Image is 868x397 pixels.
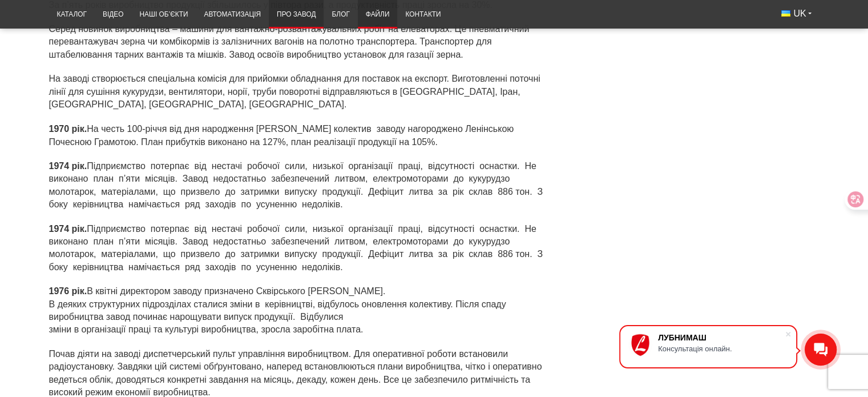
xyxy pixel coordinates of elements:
[49,122,551,148] p: На честь 100-річчя від дня народження [PERSON_NAME] колектив заводу нагороджено Ленінською Почесн...
[397,3,449,26] a: Контакти
[49,23,551,61] p: Серед новинок виробництва – машини для вантажно-розвантажувальних робіт на елеваторах. Це пневмат...
[49,284,551,336] p: В квітні директором заводу призначено Сквірського [PERSON_NAME]. В деяких структурних підрозділах...
[49,123,87,133] strong: 1970 рік.
[49,73,551,111] p: На заводі створюється спеціальна комісія для прийомки обладнання для поставок на експорт. Виготов...
[358,3,398,26] a: Файли
[773,3,819,24] button: UK
[131,3,196,26] a: Наші об’єкти
[658,333,785,342] div: ЛУБНИМАШ
[49,159,551,211] p: Підприємство потерпає від нестачі робочої сили, низької організації праці, відсутності оснастки. ...
[95,3,131,26] a: Відео
[49,286,87,295] strong: 1976 рік.
[49,3,95,26] a: Каталог
[269,3,324,26] a: Про завод
[658,344,785,353] div: Консультація онлайн.
[49,161,87,170] strong: 1974 рік.
[781,10,790,17] img: Українська
[196,3,269,26] a: Автоматизація
[49,222,551,274] p: Підприємство потерпає від нестачі робочої сили, низької організації праці, відсутності оснастки. ...
[324,3,357,26] a: Блог
[793,7,806,20] span: UK
[49,223,87,233] strong: 1974 рік.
